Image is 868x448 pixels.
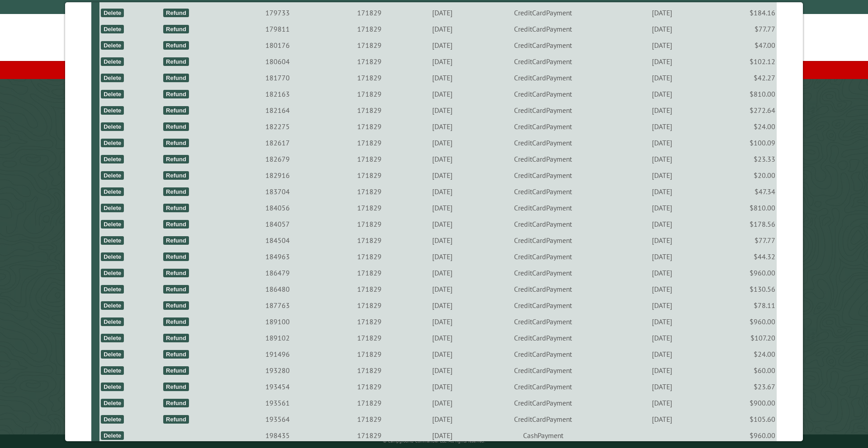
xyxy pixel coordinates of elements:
td: [DATE] [414,183,470,200]
td: 182617 [231,135,325,151]
div: Refund [163,57,189,66]
td: CreditCardPayment [470,102,616,118]
td: 193561 [231,395,325,411]
td: $272.64 [708,102,777,118]
div: Refund [163,90,189,98]
td: [DATE] [616,135,708,151]
td: [DATE] [616,313,708,330]
td: 189102 [231,330,325,346]
td: CreditCardPayment [470,135,616,151]
td: $130.56 [708,281,777,297]
div: Refund [163,285,189,294]
td: 180176 [231,37,325,53]
div: Refund [163,122,189,131]
td: 171829 [325,135,415,151]
td: $960.00 [708,265,777,281]
div: Refund [163,415,189,424]
td: [DATE] [616,86,708,102]
td: 171829 [325,395,415,411]
td: 182163 [231,86,325,102]
div: Refund [163,74,189,82]
td: [DATE] [414,362,470,378]
div: Delete [101,399,124,407]
div: Delete [101,171,124,180]
td: [DATE] [616,395,708,411]
td: $105.60 [708,411,777,427]
td: 182275 [231,118,325,135]
td: CashPayment [470,427,616,443]
td: 171829 [325,102,415,118]
td: 184963 [231,248,325,265]
td: 184056 [231,200,325,216]
div: Delete [101,415,124,424]
td: [DATE] [414,37,470,53]
td: 181770 [231,70,325,86]
td: 171829 [325,21,415,37]
td: 171829 [325,362,415,378]
td: 171829 [325,313,415,330]
td: $24.00 [708,346,777,362]
td: CreditCardPayment [470,183,616,200]
td: $47.34 [708,183,777,200]
td: CreditCardPayment [470,167,616,183]
td: [DATE] [414,53,470,70]
td: [DATE] [616,167,708,183]
div: Refund [163,171,189,180]
td: 184057 [231,216,325,232]
td: $78.11 [708,297,777,313]
div: Delete [101,9,124,17]
td: 171829 [325,330,415,346]
td: 179733 [231,5,325,21]
td: 171829 [325,200,415,216]
div: Delete [101,317,124,326]
td: CreditCardPayment [470,216,616,232]
div: Delete [101,366,124,375]
td: 182916 [231,167,325,183]
td: 187763 [231,297,325,313]
td: $178.56 [708,216,777,232]
div: Refund [163,252,189,261]
div: Delete [101,187,124,196]
div: Refund [163,399,189,407]
td: [DATE] [414,118,470,135]
td: CreditCardPayment [470,86,616,102]
td: [DATE] [616,297,708,313]
div: Delete [101,431,124,440]
td: 180604 [231,53,325,70]
td: $24.00 [708,118,777,135]
td: CreditCardPayment [470,346,616,362]
div: Refund [163,236,189,245]
td: CreditCardPayment [470,313,616,330]
td: $77.77 [708,21,777,37]
div: Delete [101,122,124,131]
div: Refund [163,350,189,359]
td: $47.00 [708,37,777,53]
td: $100.09 [708,135,777,151]
td: [DATE] [616,232,708,248]
td: 193564 [231,411,325,427]
td: [DATE] [414,313,470,330]
td: [DATE] [414,248,470,265]
td: 183704 [231,183,325,200]
td: $102.12 [708,53,777,70]
td: CreditCardPayment [470,21,616,37]
td: 186480 [231,281,325,297]
td: [DATE] [414,265,470,281]
td: $20.00 [708,167,777,183]
td: CreditCardPayment [470,37,616,53]
td: [DATE] [414,70,470,86]
div: Delete [101,350,124,359]
td: CreditCardPayment [470,297,616,313]
td: 186479 [231,265,325,281]
div: Refund [163,366,189,375]
td: [DATE] [414,427,470,443]
div: Delete [101,41,124,50]
td: [DATE] [414,5,470,21]
div: Refund [163,269,189,277]
td: $23.33 [708,151,777,167]
td: [DATE] [616,37,708,53]
td: CreditCardPayment [470,53,616,70]
td: CreditCardPayment [470,330,616,346]
div: Refund [163,301,189,310]
td: [DATE] [616,200,708,216]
